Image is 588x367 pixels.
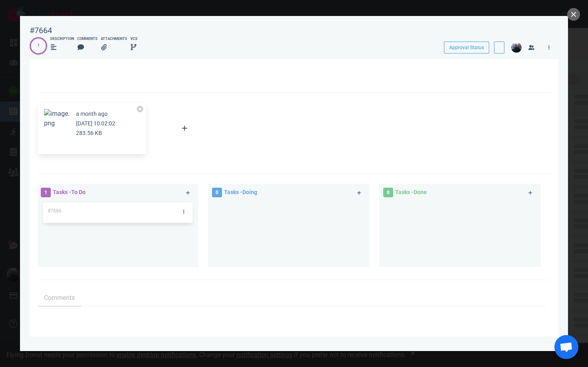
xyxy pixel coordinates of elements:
[511,42,522,53] img: 26
[395,189,427,195] span: Tasks - Done
[37,42,40,49] div: 1
[77,36,98,42] div: Comments
[76,120,115,127] small: [DATE] 10:02:02
[101,36,127,42] div: Attachments
[212,188,222,197] span: 0
[554,335,578,359] a: Ανοιχτή συνομιλία
[41,188,51,197] span: 1
[30,26,52,36] div: #7664
[76,111,108,117] small: a month ago
[444,42,489,54] button: Approval Status
[48,208,62,214] span: #7686
[224,189,257,195] span: Tasks - Doing
[76,130,102,136] small: 283.56 KB
[44,293,75,303] span: Comments
[53,189,86,195] span: Tasks - To Do
[567,8,580,21] button: close
[50,36,74,42] div: Description
[44,109,70,128] button: Zoom image
[130,36,146,42] div: VCS
[383,188,393,197] span: 0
